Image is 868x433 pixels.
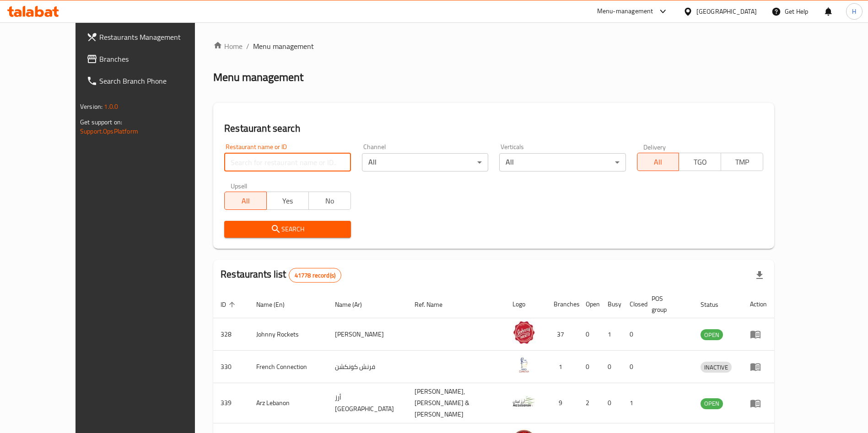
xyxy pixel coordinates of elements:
[213,41,774,52] nav: breadcrumb
[104,101,118,112] span: 1.0.0
[622,290,644,318] th: Closed
[499,153,625,171] div: All
[679,153,721,171] button: TGO
[228,194,263,208] span: All
[249,383,328,423] td: Arz Lebanon
[701,330,723,340] span: OPEN
[79,26,221,48] a: Restaurants Management
[578,351,600,383] td: 0
[546,383,578,423] td: 9
[231,182,248,189] label: Upsell
[546,290,578,318] th: Branches
[232,224,343,235] span: Search
[213,41,243,52] a: Home
[221,299,238,310] span: ID
[750,361,767,372] div: Menu
[546,351,578,383] td: 1
[622,351,644,383] td: 0
[505,290,546,318] th: Logo
[701,362,732,373] span: INACTIVE
[578,383,600,423] td: 2
[213,383,249,423] td: 339
[328,351,407,383] td: فرنش كونكشن
[80,125,138,137] a: Support.OpsPlatform
[362,153,488,171] div: All
[578,290,600,318] th: Open
[622,383,644,423] td: 1
[328,383,407,423] td: أرز [GEOGRAPHIC_DATA]
[249,351,328,383] td: French Connection
[266,192,309,210] button: Yes
[852,6,856,16] span: H
[99,53,213,64] span: Branches
[224,122,763,135] h2: Restaurant search
[600,383,622,423] td: 0
[99,75,213,86] span: Search Branch Phone
[641,155,676,169] span: All
[750,329,767,340] div: Menu
[578,318,600,351] td: 0
[270,194,305,208] span: Yes
[99,32,213,43] span: Restaurants Management
[313,194,347,208] span: No
[213,351,249,383] td: 330
[749,264,771,286] div: Export file
[221,267,341,283] h2: Restaurants list
[80,101,102,112] span: Version:
[750,398,767,409] div: Menu
[701,329,723,340] div: OPEN
[224,221,350,238] button: Search
[512,321,535,344] img: Johnny Rockets
[643,144,666,150] label: Delivery
[256,299,297,310] span: Name (En)
[79,48,221,70] a: Branches
[328,318,407,351] td: [PERSON_NAME]
[224,192,267,210] button: All
[246,41,249,52] li: /
[415,299,454,310] span: Ref. Name
[546,318,578,351] td: 37
[224,153,350,171] input: Search for restaurant name or ID..
[249,318,328,351] td: Johnny Rockets
[512,390,535,413] img: Arz Lebanon
[308,192,351,210] button: No
[600,290,622,318] th: Busy
[622,318,644,351] td: 0
[637,153,679,171] button: All
[79,70,221,92] a: Search Branch Phone
[597,6,653,17] div: Menu-management
[600,318,622,351] td: 1
[701,299,730,310] span: Status
[253,41,314,52] span: Menu management
[335,299,374,310] span: Name (Ar)
[289,271,341,280] span: 41778 record(s)
[743,290,774,318] th: Action
[600,351,622,383] td: 0
[213,70,303,85] h2: Menu management
[289,268,341,283] div: Total records count
[721,153,763,171] button: TMP
[652,293,682,315] span: POS group
[725,155,760,169] span: TMP
[512,353,535,376] img: French Connection
[696,6,757,16] div: [GEOGRAPHIC_DATA]
[80,116,122,128] span: Get support on:
[407,383,506,423] td: [PERSON_NAME],[PERSON_NAME] & [PERSON_NAME]
[701,398,723,409] div: OPEN
[683,155,717,169] span: TGO
[701,398,723,409] span: OPEN
[213,318,249,351] td: 328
